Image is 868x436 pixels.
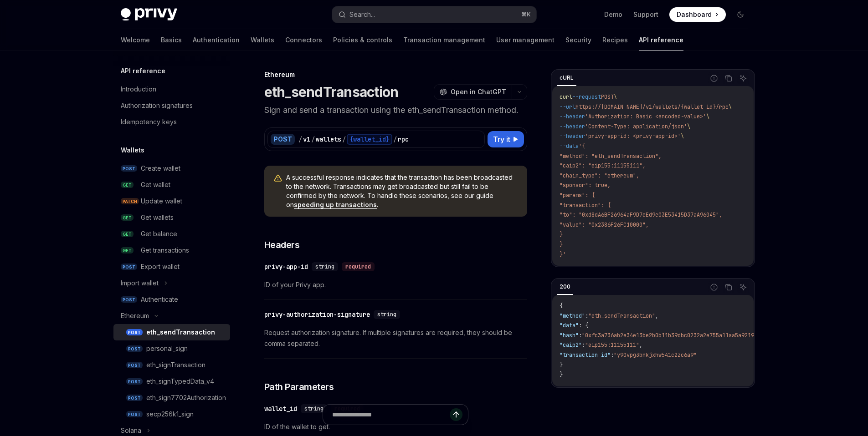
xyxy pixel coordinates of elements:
[146,360,205,370] div: eth_signTransaction
[273,174,282,183] svg: Warning
[141,261,180,272] div: Export wallet
[496,29,555,51] a: User management
[193,29,240,51] a: Authentication
[294,201,377,209] a: speeding up transactions
[560,231,563,238] span: }
[585,123,687,130] span: 'Content-Type: application/json'
[393,135,397,144] div: /
[521,11,531,18] span: ⌘ K
[113,177,230,193] a: GETGet wallet
[579,322,588,329] span: : {
[121,117,177,127] div: Idempotency keys
[560,123,585,130] span: --header
[708,72,720,84] button: Report incorrect code
[585,341,639,349] span: "eip155:11155111"
[113,373,230,390] a: POSTeth_signTypedData_v4
[141,196,182,207] div: Update wallet
[271,134,295,145] div: POST
[560,152,662,160] span: "method": "eth_sendTransaction",
[706,113,709,120] span: \
[560,93,572,101] span: curl
[614,93,617,101] span: \
[126,411,143,418] span: POST
[681,132,684,140] span: \
[398,135,409,144] div: rpc
[316,135,341,144] div: wallets
[126,395,143,401] span: POST
[582,332,799,339] span: "0xfc3a736ab2e34e13be2b0b11b39dbc0232a2e755a11aa5a9219890d3b2c6c7d8"
[298,135,302,144] div: /
[342,135,346,144] div: /
[585,132,681,140] span: 'privy-app-id: <privy-app-id>'
[121,145,144,156] h5: Wallets
[560,332,579,339] span: "hash"
[121,198,139,205] span: PATCH
[141,228,177,239] div: Get balance
[141,179,170,190] div: Get wallet
[488,131,524,147] button: Try it
[708,281,720,293] button: Report incorrect code
[585,113,706,120] span: 'Authorization: Basic <encoded-value>'
[582,341,585,349] span: :
[146,343,188,354] div: personal_sign
[737,72,749,84] button: Ask AI
[560,182,611,189] span: "sponsor": true,
[121,214,134,221] span: GET
[264,104,527,117] p: Sign and send a transaction using the eth_sendTransaction method.
[560,312,585,319] span: "method"
[588,312,655,319] span: "eth_sendTransaction"
[560,172,639,179] span: "chain_type": "ethereum",
[113,390,230,406] a: POSTeth_sign7702Authorization
[126,362,143,369] span: POST
[251,29,274,51] a: Wallets
[113,259,230,275] a: POSTExport wallet
[264,238,300,251] span: Headers
[121,29,150,51] a: Welcome
[264,262,308,271] div: privy-app-id
[560,302,563,309] span: {
[560,251,566,258] span: }'
[121,84,156,95] div: Introduction
[560,221,649,228] span: "value": "0x2386F26FC10000",
[560,103,575,111] span: --url
[141,163,180,174] div: Create wallet
[639,29,683,51] a: API reference
[113,357,230,373] a: POSTeth_signTransaction
[264,327,527,349] span: Request authorization signature. If multiple signatures are required, they should be comma separa...
[560,162,646,169] span: "caip2": "eip155:11155111",
[303,135,310,144] div: v1
[121,182,134,188] span: GET
[285,29,322,51] a: Connectors
[579,142,585,150] span: '{
[601,93,614,101] span: POST
[639,341,642,349] span: ,
[604,10,622,19] a: Demo
[560,241,563,248] span: }
[264,279,527,290] span: ID of your Privy app.
[733,7,748,22] button: Toggle dark mode
[121,231,134,238] span: GET
[113,114,230,130] a: Idempotency keys
[264,84,399,100] h1: eth_sendTransaction
[377,311,396,318] span: string
[560,202,611,209] span: "transaction": {
[141,212,174,223] div: Get wallets
[113,226,230,242] a: GETGet balance
[146,392,226,403] div: eth_sign7702Authorization
[347,134,392,145] div: {wallet_id}
[560,113,585,120] span: --header
[614,351,697,359] span: "y90vpg3bnkjxhw541c2zc6a9"
[560,371,563,378] span: }
[113,160,230,177] a: POSTCreate wallet
[146,409,194,420] div: secp256k1_sign
[121,278,159,289] div: Import wallet
[560,211,722,218] span: "to": "0xd8dA6BF26964aF9D7eEd9e03E53415D37aA96045",
[141,294,178,305] div: Authenticate
[146,376,214,387] div: eth_signTypedData_v4
[121,165,137,172] span: POST
[560,132,585,140] span: --header
[560,341,582,349] span: "caip2"
[655,312,658,319] span: ,
[113,406,230,422] a: POSTsecp256k1_sign
[723,281,734,293] button: Copy the contents from the code block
